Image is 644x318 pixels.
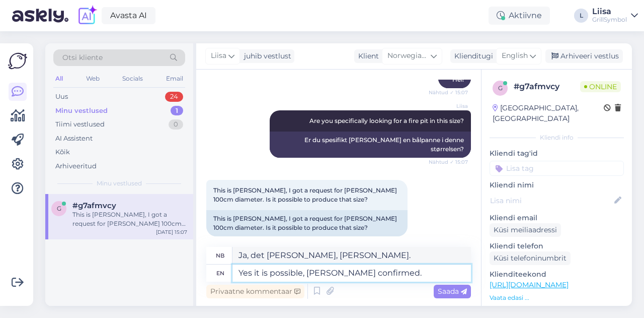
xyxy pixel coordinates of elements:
[102,7,155,24] a: Avasta AI
[545,49,623,63] div: Arhiveeri vestlus
[580,81,621,92] span: Online
[450,51,493,61] div: Klienditugi
[72,201,116,210] span: #g7afmvcy
[55,106,108,116] div: Minu vestlused
[55,134,93,144] div: AI Assistent
[574,9,588,23] div: L
[270,132,471,158] div: Er du spesifikt [PERSON_NAME] en bålpanne i denne størrelsen?
[502,50,528,61] span: English
[72,210,187,228] div: This is [PERSON_NAME], I got a request for [PERSON_NAME] 100cm diameter. Is it possible to produc...
[429,158,468,166] span: Nähtud ✓ 15:07
[62,52,103,63] span: Otsi kliente
[592,8,627,16] div: Liisa
[55,147,70,157] div: Kõik
[387,50,429,61] span: Norwegian Bokmål
[490,195,612,206] input: Lisa nimi
[490,251,571,265] div: Küsi telefoninumbrit
[592,8,638,24] a: LiisaGrillSymbol
[216,265,224,282] div: en
[490,213,624,223] p: Kliendi email
[489,7,550,25] div: Aktiivne
[490,180,624,190] p: Kliendi nimi
[97,179,142,188] span: Minu vestlused
[490,269,624,280] p: Klienditeekond
[84,72,102,85] div: Web
[169,119,183,130] div: 0
[206,210,408,236] div: This is [PERSON_NAME], I got a request for [PERSON_NAME] 100cm diameter. Is it possible to produc...
[211,50,226,61] span: Liisa
[213,186,398,203] span: This is [PERSON_NAME], I got a request for [PERSON_NAME] 100cm diameter. Is it possible to produc...
[232,265,471,282] textarea: Yes it is possible, [PERSON_NAME] confirmed
[490,293,624,302] p: Vaata edasi ...
[53,72,65,85] div: All
[171,106,183,116] div: 1
[498,84,503,92] span: g
[490,241,624,251] p: Kliendi telefon
[57,205,61,212] span: g
[493,103,604,124] div: [GEOGRAPHIC_DATA], [GEOGRAPHIC_DATA]
[438,71,471,88] div: Hei!
[232,247,471,264] textarea: Ja, det [PERSON_NAME], [PERSON_NAME].
[309,117,464,124] span: Are you specifically looking for a fire pit in this size?
[430,102,468,110] span: Liisa
[490,223,561,237] div: Küsi meiliaadressi
[209,237,247,244] span: 15:09
[438,287,467,296] span: Saada
[514,81,580,93] div: # g7afmvcy
[55,161,97,171] div: Arhiveeritud
[490,133,624,142] div: Kliendi info
[76,5,98,26] img: explore-ai
[206,285,304,298] div: Privaatne kommentaar
[55,119,105,130] div: Tiimi vestlused
[490,280,569,289] a: [URL][DOMAIN_NAME]
[490,148,624,159] p: Kliendi tag'id
[490,161,624,176] input: Lisa tag
[165,92,183,102] div: 24
[354,51,379,61] div: Klient
[156,228,187,236] div: [DATE] 15:07
[240,51,291,61] div: juhib vestlust
[592,16,627,24] div: GrillSymbol
[164,72,185,85] div: Email
[8,51,27,71] img: Askly Logo
[120,72,145,85] div: Socials
[55,92,68,102] div: Uus
[216,247,224,264] div: nb
[429,89,468,96] span: Nähtud ✓ 15:07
